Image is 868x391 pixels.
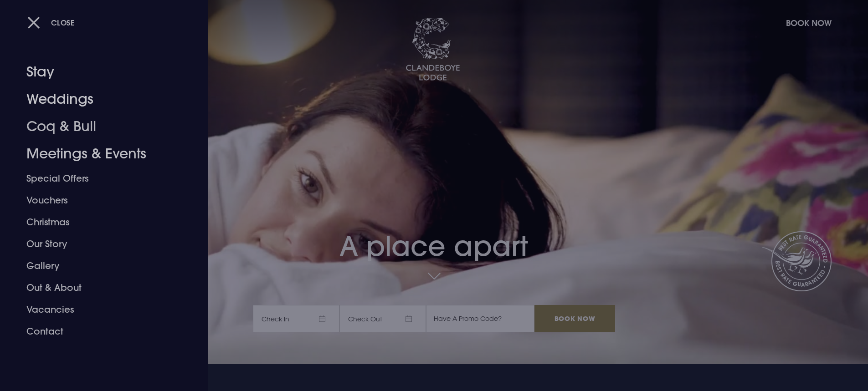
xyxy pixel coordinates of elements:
[26,58,170,86] a: Stay
[26,255,170,277] a: Gallery
[26,168,170,189] a: Special Offers
[27,13,75,32] button: Close
[51,18,75,27] span: Close
[26,140,170,168] a: Meetings & Events
[26,86,170,113] a: Weddings
[26,233,170,255] a: Our Story
[26,211,170,233] a: Christmas
[26,277,170,299] a: Out & About
[26,189,170,211] a: Vouchers
[26,113,170,140] a: Coq & Bull
[26,299,170,320] a: Vacancies
[26,320,170,342] a: Contact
